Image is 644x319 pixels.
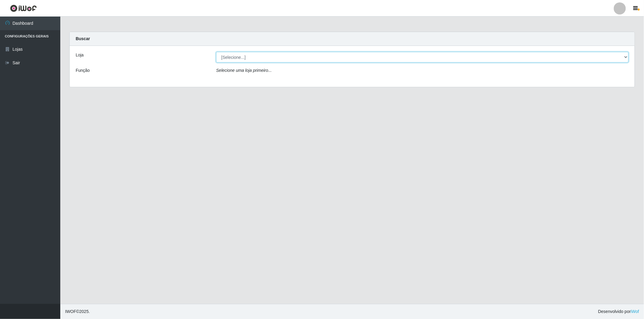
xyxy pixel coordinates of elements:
[76,67,90,74] label: Função
[216,68,272,73] i: Selecione uma loja primeiro...
[65,308,90,315] span: © 2025 .
[598,308,639,315] span: Desenvolvido por
[76,52,84,58] label: Loja
[65,309,76,314] span: IWOF
[10,5,37,12] img: CoreUI Logo
[631,309,639,314] a: iWof
[76,36,90,41] strong: Buscar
